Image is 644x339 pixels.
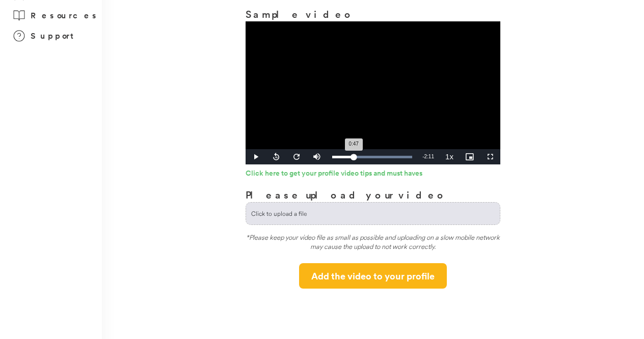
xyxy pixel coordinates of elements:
[31,30,78,42] h3: Support
[299,263,447,289] button: Add the video to your profile
[31,9,99,22] h3: Resources
[246,21,500,164] div: Video Player
[246,169,500,180] a: Click here to get your profile video tips and must haves
[246,187,447,202] h3: Please upload your video
[424,154,434,159] span: 2:11
[422,154,424,159] span: -
[246,233,500,256] div: *Please keep your video file as small as possible and uploading on a slow mobile network may caus...
[332,156,412,158] div: Progress Bar
[246,7,500,21] h3: Sample video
